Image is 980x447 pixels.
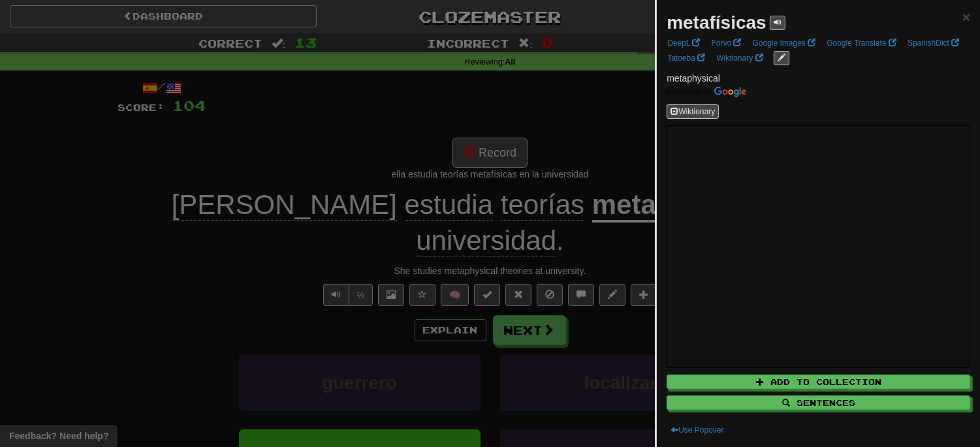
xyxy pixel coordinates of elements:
a: Google Images [749,36,820,50]
button: Wiktionary [667,104,719,119]
a: Wiktionary [712,51,767,65]
a: SpanishDict [904,36,963,50]
button: Close [962,10,970,23]
button: Use Popover [667,423,727,437]
a: Tatoeba [663,51,709,65]
a: Google Translate [823,36,900,50]
img: Color short [667,87,746,97]
button: Sentences [667,395,970,410]
span: × [962,9,970,24]
a: DeepL [663,36,704,50]
button: edit links [774,51,789,65]
strong: metafísicas [667,12,767,33]
a: Forvo [708,36,746,50]
button: Add to Collection [667,375,970,389]
span: metaphysical [667,73,720,84]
